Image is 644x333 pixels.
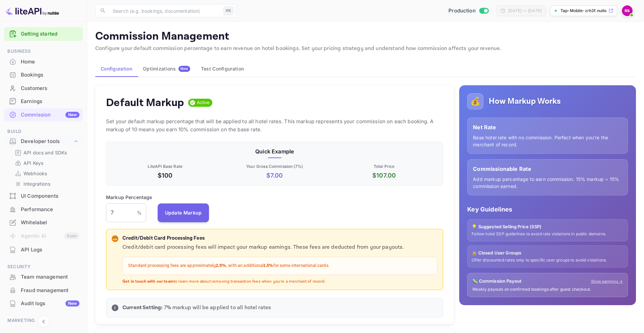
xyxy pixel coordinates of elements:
[15,159,77,166] a: API Keys
[12,179,80,189] div: Integrations
[95,61,138,77] button: Configuration
[4,68,83,82] div: Bookings
[21,58,79,66] div: Home
[106,203,137,222] input: 0
[122,304,437,312] p: 7 % markup will be applied to all hotel rates
[4,243,83,256] a: API Logs
[15,180,77,187] a: Integrations
[15,149,77,156] a: API docs and SDKs
[21,98,79,105] div: Earnings
[489,96,561,107] h5: How Markup Works
[4,48,83,55] span: Business
[4,190,83,203] div: UI Components
[4,95,83,107] a: Earnings
[4,190,83,202] a: UI Components
[137,209,142,216] p: %
[143,66,190,72] div: Optimizations
[5,5,59,16] img: LiteAPI logo
[106,96,184,109] h4: Default Markup
[21,138,73,145] div: Developer tools
[21,219,79,227] div: Whitelabel
[473,176,622,190] p: Add markup percentage to earn commission. 15% markup = 15% commission earned.
[21,300,79,307] div: Audit logs
[472,231,624,237] p: Follow hotel SSP guidelines to avoid rate violations in public domains.
[65,300,79,306] div: New
[4,297,83,310] div: Audit logsNew
[21,192,79,200] div: UI Components
[95,30,636,43] p: Commission Management
[112,147,437,155] p: Quick Example
[4,82,83,94] a: Customers
[4,136,83,147] div: Developer tools
[21,85,79,92] div: Customers
[4,271,83,284] div: Team management
[446,7,491,15] div: Switch to Sandbox mode
[178,66,190,71] span: New
[4,203,83,216] div: Performance
[4,55,83,68] div: Home
[223,6,233,15] div: ⌘K
[23,159,43,166] p: API Keys
[106,117,443,134] p: Set your default markup percentage that will be applied to all hotel rates. This markup represent...
[23,149,67,156] p: API docs and SDKs
[473,134,622,148] p: Base hotel rate with no commission. Perfect when you're the merchant of record.
[470,95,480,107] p: 💰
[4,203,83,216] a: Performance
[472,278,522,285] p: 💸 Commission Payout
[472,250,624,256] p: 🔒 Closed User Groups
[472,257,624,263] p: Offer discounted rates only to specific user groups to avoid violations.
[21,30,79,38] a: Getting started
[21,111,79,119] div: Commission
[4,68,83,81] a: Bookings
[194,99,213,106] span: Active
[472,224,624,230] p: 💡 Suggested Selling Price (SSP)
[331,171,437,180] p: $ 107.00
[4,271,83,283] a: Team management
[122,235,437,242] p: Credit/Debit Card Processing Fees
[122,304,162,311] strong: Current Setting:
[21,206,79,213] div: Performance
[4,243,83,256] div: API Logs
[4,263,83,271] span: Security
[112,163,218,170] p: LiteAPI Base Rate
[23,170,47,177] p: Webhooks
[12,148,80,157] div: API docs and SDKs
[21,287,79,294] div: Fraud management
[4,297,83,310] a: Audit logsNew
[95,45,636,53] p: Configure your default commission percentage to earn revenue on hotel bookings. Set your pricing ...
[65,112,79,118] div: New
[4,317,83,324] span: Marketing
[21,273,79,281] div: Team management
[472,287,623,292] p: Weekly payouts on confirmed bookings after guest checkout.
[331,163,437,170] p: Total Price
[38,316,50,328] button: Collapse navigation
[4,82,83,95] div: Customers
[122,279,174,284] strong: Get in touch with our team
[196,61,249,77] button: Test Configuration
[4,284,83,297] div: Fraud management
[122,243,437,251] p: Credit/debit card processing fees will impact your markup earnings. These fees are deducted from ...
[109,4,221,17] input: Search (e.g. bookings, documentation)
[560,8,607,14] p: Tap-Mobile-zrh3f.nuite...
[4,284,83,296] a: Fraud management
[21,71,79,79] div: Bookings
[221,163,328,170] p: Your Gross Commission ( 7 %)
[112,171,218,180] p: $100
[122,279,437,285] p: to learn more about removing transaction fees when you're a merchant of record.
[106,194,152,201] p: Markup Percentage
[591,279,623,284] a: Show earnings →
[114,305,115,311] p: i
[21,246,79,254] div: API Logs
[158,203,209,222] button: Update Markup
[4,55,83,68] a: Home
[216,263,226,269] strong: 2.9%
[4,27,83,41] div: Getting started
[12,169,80,178] div: Webhooks
[112,236,117,242] p: 💳
[12,158,80,168] div: API Keys
[4,216,83,229] div: Whitelabel
[23,180,50,187] p: Integrations
[128,263,432,269] p: Standard processing fees are approximately , with an additional for some international cards.
[4,108,83,121] a: CommissionNew
[508,8,542,14] div: [DATE] — [DATE]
